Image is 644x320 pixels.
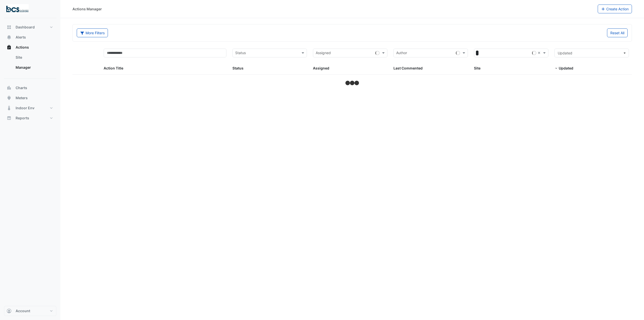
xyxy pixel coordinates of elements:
[16,45,29,50] span: Actions
[104,66,123,70] span: Action Title
[4,306,56,316] button: Account
[4,103,56,113] button: Indoor Env
[4,42,56,52] button: Actions
[4,52,56,75] div: Actions
[16,35,26,40] span: Alerts
[4,113,56,123] button: Reports
[538,50,542,56] span: Clear
[313,66,329,70] span: Assigned
[16,85,27,90] span: Charts
[16,105,34,111] span: Indoor Env
[16,95,28,100] span: Meters
[16,308,30,313] span: Account
[16,116,29,121] span: Reports
[7,95,12,100] app-icon: Meters
[6,4,29,14] img: Company Logo
[607,28,628,37] button: Reset All
[7,85,12,90] app-icon: Charts
[7,25,12,30] app-icon: Dashboard
[4,83,56,93] button: Charts
[598,5,632,13] button: Create Action
[7,45,12,50] app-icon: Actions
[72,6,102,12] div: Actions Manager
[7,116,12,121] app-icon: Reports
[232,66,244,70] span: Status
[4,32,56,42] button: Alerts
[16,25,35,30] span: Dashboard
[474,66,480,70] span: Site
[7,105,12,111] app-icon: Indoor Env
[559,66,573,70] span: Updated
[393,66,423,70] span: Last Commented
[4,93,56,103] button: Meters
[558,51,572,55] span: Updated
[12,62,56,73] a: Manager
[4,22,56,32] button: Dashboard
[7,35,12,40] app-icon: Alerts
[554,49,629,57] button: Updated
[12,52,56,62] a: Site
[77,28,108,37] button: More Filters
